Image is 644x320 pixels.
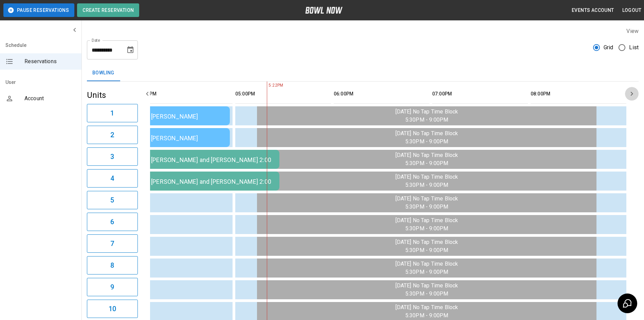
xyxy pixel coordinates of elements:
[139,112,224,120] div: [PERSON_NAME]
[3,3,74,17] button: Pause Reservations
[24,94,76,103] span: Account
[267,82,269,89] span: 5:22PM
[110,238,114,249] h6: 7
[110,260,114,271] h6: 8
[87,90,138,101] h5: Units
[626,28,639,34] label: View
[87,234,138,253] button: 7
[139,177,274,185] div: [PERSON_NAME] and [PERSON_NAME] 2:00
[110,129,114,140] h6: 2
[87,147,138,166] button: 3
[110,151,114,162] h6: 3
[124,43,137,57] button: Choose date, selected date is Aug 14, 2025
[77,3,139,17] button: Create Reservation
[87,104,138,122] button: 1
[569,4,617,17] button: Events Account
[87,65,639,81] div: inventory tabs
[87,65,120,81] button: Bowling
[139,134,224,142] div: [PERSON_NAME]
[87,213,138,231] button: 6
[110,282,114,292] h6: 9
[110,195,114,206] h6: 5
[87,126,138,144] button: 2
[629,43,639,52] span: List
[305,7,343,14] img: logo
[604,43,613,52] span: Grid
[24,57,76,66] span: Reservations
[620,4,644,17] button: Logout
[87,300,138,318] button: 10
[109,303,116,314] h6: 10
[87,169,138,188] button: 4
[139,155,274,163] div: [PERSON_NAME] and [PERSON_NAME] 2:00
[87,191,138,209] button: 5
[110,173,114,184] h6: 4
[110,108,114,119] h6: 1
[110,216,114,227] h6: 6
[87,278,138,296] button: 9
[87,256,138,274] button: 8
